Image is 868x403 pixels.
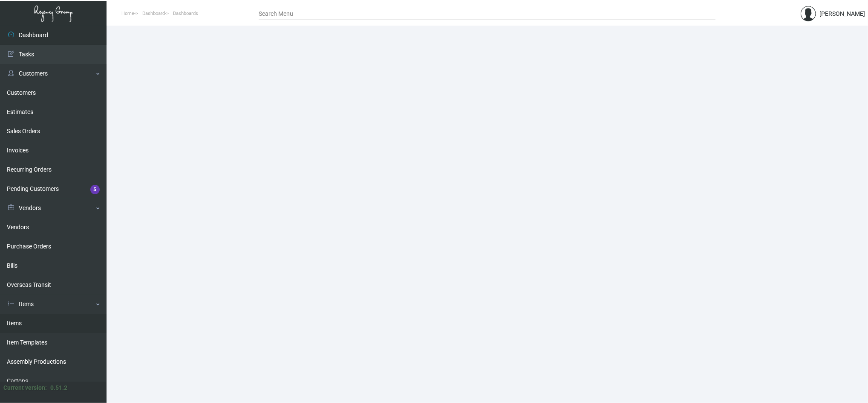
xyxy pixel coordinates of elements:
div: [PERSON_NAME] [819,9,865,18]
div: 0.51.2 [50,383,67,392]
div: Current version: [3,383,47,392]
span: Dashboards [173,11,198,16]
span: Dashboard [142,11,165,16]
img: admin@bootstrapmaster.com [801,6,816,21]
span: Home [121,11,134,16]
